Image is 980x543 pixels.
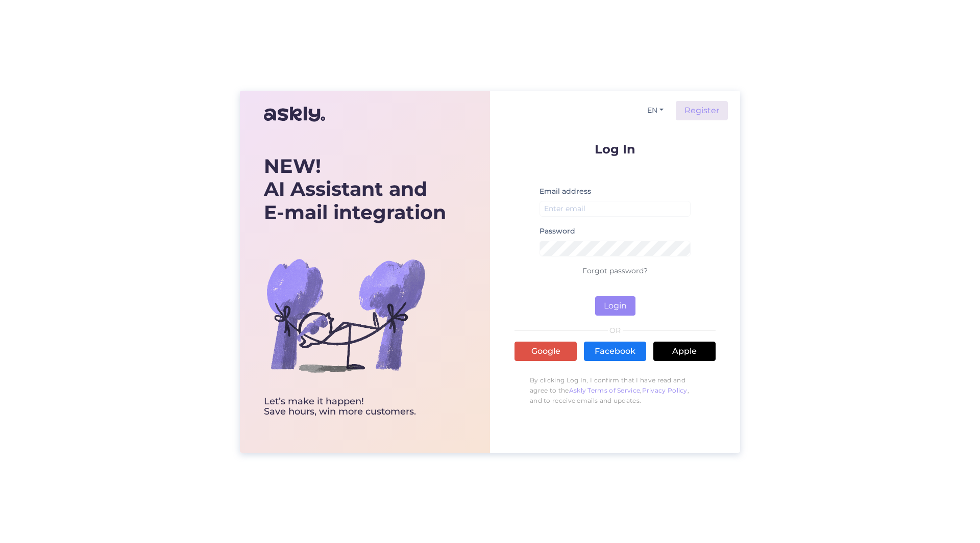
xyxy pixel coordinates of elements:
[264,102,325,126] img: Askly
[264,397,446,417] div: Let’s make it happen! Save hours, win more customers.
[264,154,446,224] div: AI Assistant and E-mail integration
[595,296,635,316] button: Login
[264,154,321,178] b: NEW!
[584,342,646,361] a: Facebook
[653,342,716,361] a: Apple
[540,226,575,237] label: Password
[264,234,427,397] img: bg-askly
[514,370,716,411] p: By clicking Log In, I confirm that I have read and agree to the , , and to receive emails and upd...
[540,201,691,217] input: Enter email
[514,143,716,156] p: Log In
[540,186,591,197] label: Email address
[676,101,728,120] a: Register
[582,266,648,275] a: Forgot password?
[643,103,668,118] button: EN
[514,342,577,361] a: Google
[608,327,623,334] span: OR
[569,386,641,394] a: Askly Terms of Service
[642,386,688,394] a: Privacy Policy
